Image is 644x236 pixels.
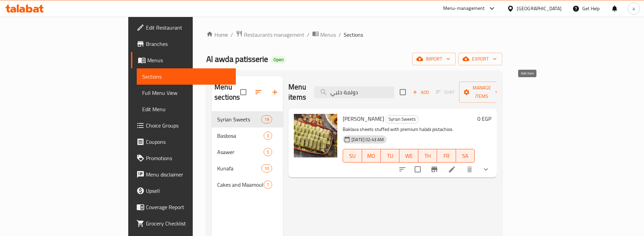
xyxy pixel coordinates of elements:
[217,115,261,123] span: Syrian Sweets
[394,161,411,178] button: sort-choices
[212,108,283,196] nav: Menu sections
[264,149,272,155] span: 5
[349,136,386,143] span: [DATE] 02:43 AM
[217,132,264,140] span: Basbosa
[236,85,250,99] span: Select all sections
[464,55,497,63] span: export
[146,154,230,162] span: Promotions
[206,51,268,67] span: Al awda patisserie
[437,149,456,163] button: FR
[131,117,236,134] a: Choice Groups
[432,87,459,98] span: Select section first
[146,170,230,179] span: Menu disclaimer
[250,84,267,100] span: Sort sections
[482,165,490,173] svg: Show Choices
[264,132,272,140] div: items
[236,30,304,39] a: Restaurants management
[477,114,491,123] h6: 0 EGP
[217,148,264,156] span: Asawer
[383,151,397,161] span: TU
[386,115,418,123] span: Syrian Sweets
[264,181,272,189] div: items
[212,128,283,144] div: Basbosa3
[137,68,236,85] a: Sections
[320,31,336,39] span: Menus
[146,40,230,48] span: Branches
[131,166,236,183] a: Menu disclaimer
[261,164,272,172] div: items
[448,165,456,173] a: Edit menu item
[288,82,306,102] h2: Menu items
[131,215,236,232] a: Grocery Checklist
[456,149,475,163] button: SA
[294,114,337,157] img: Halabi Dolma
[147,56,230,64] span: Menus
[411,162,425,176] span: Select to update
[461,161,478,178] button: delete
[362,149,381,163] button: MO
[131,183,236,199] a: Upsell
[264,133,272,139] span: 3
[146,121,230,130] span: Choice Groups
[146,23,230,32] span: Edit Restaurant
[131,199,236,215] a: Coverage Report
[271,56,286,64] div: Open
[381,149,399,163] button: TU
[418,149,437,163] button: TH
[217,181,264,189] span: Cakes and Maamoul
[137,101,236,117] a: Edit Menu
[402,151,415,161] span: WE
[137,85,236,101] a: Full Menu View
[339,31,341,39] li: /
[264,148,272,156] div: items
[465,84,499,101] span: Manage items
[365,151,378,161] span: MO
[478,161,494,178] button: show more
[271,57,286,63] span: Open
[131,52,236,68] a: Menus
[212,111,283,128] div: Syrian Sweets19
[142,89,230,97] span: Full Menu View
[426,161,442,178] button: Branch-specific-item
[314,86,394,98] input: search
[262,165,272,172] span: 10
[212,144,283,160] div: Asawer5
[421,151,434,161] span: TH
[443,4,485,13] div: Menu-management
[343,149,362,163] button: SU
[146,138,230,146] span: Coupons
[343,125,475,134] p: Baklava sheets stuffed with premium halabi pistachios
[146,203,230,211] span: Coverage Report
[410,87,432,98] button: Add
[458,53,502,65] button: export
[346,151,359,161] span: SU
[344,31,363,39] span: Sections
[146,219,230,227] span: Grocery Checklist
[146,187,230,195] span: Upsell
[412,53,456,65] button: import
[343,114,384,124] span: [PERSON_NAME]
[459,82,505,103] button: Manage items
[212,176,283,193] div: Cakes and Maamoul7
[418,55,450,63] span: import
[244,31,304,39] span: Restaurants management
[440,151,453,161] span: FR
[206,30,502,39] nav: breadcrumb
[142,105,230,113] span: Edit Menu
[307,31,309,39] li: /
[212,160,283,176] div: Kunafa10
[131,150,236,166] a: Promotions
[131,36,236,52] a: Branches
[217,164,261,172] span: Kunafa
[131,19,236,36] a: Edit Restaurant
[142,72,230,81] span: Sections
[517,5,562,12] div: [GEOGRAPHIC_DATA]
[399,149,418,163] button: WE
[131,134,236,150] a: Coupons
[412,88,430,96] span: Add
[632,5,635,12] span: a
